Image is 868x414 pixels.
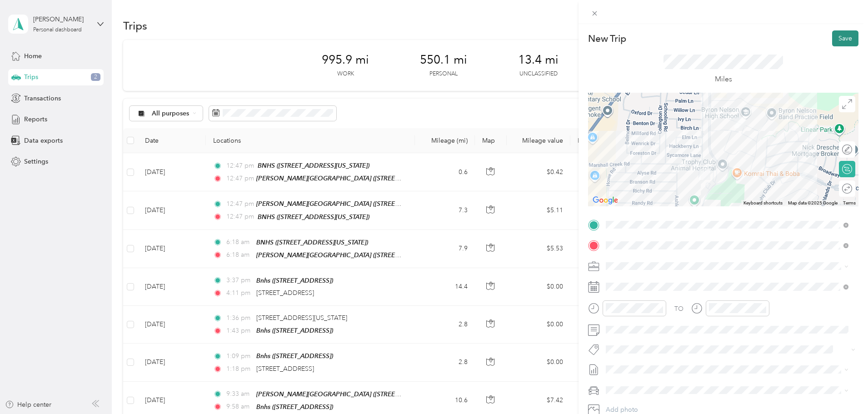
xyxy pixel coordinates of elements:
[788,200,838,205] span: Map data ©2025 Google
[832,30,858,46] button: Save
[590,195,620,206] a: Open this area in Google Maps (opens a new window)
[817,363,868,414] iframe: Everlance-gr Chat Button Frame
[588,32,626,45] p: New Trip
[590,195,620,206] img: Google
[674,304,683,314] div: TO
[715,74,732,85] p: Miles
[743,200,783,206] button: Keyboard shortcuts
